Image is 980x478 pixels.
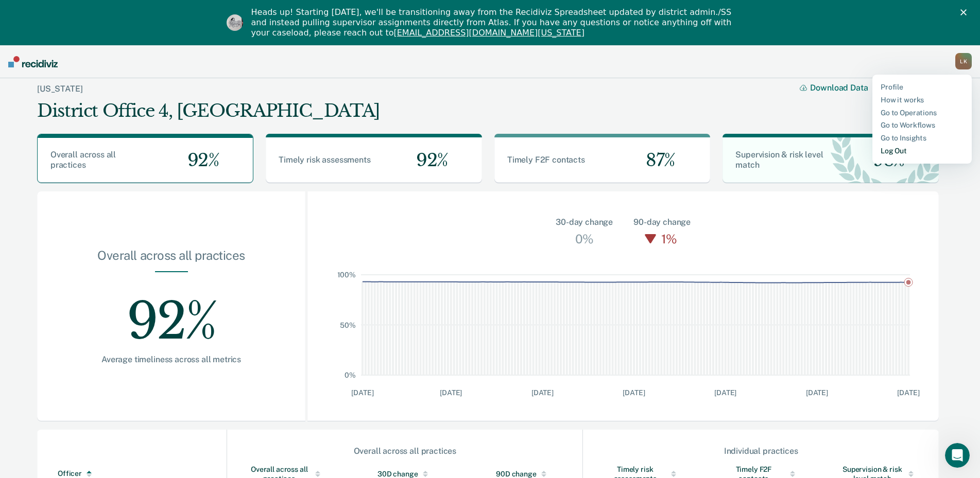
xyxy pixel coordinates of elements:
[228,446,582,456] div: Overall across all practices
[881,121,964,130] a: Go to Workflows
[37,100,380,121] div: District Office 4, [GEOGRAPHIC_DATA]
[659,228,680,249] div: 1%
[279,155,370,165] span: Timely risk assessments
[714,388,736,397] text: [DATE]
[393,28,584,38] a: [EMAIL_ADDRESS][DOMAIN_NAME][US_STATE]
[50,150,116,170] span: Overall across all practices
[881,134,964,143] a: Go to Insights
[960,9,971,15] div: Close
[583,446,938,456] div: Individual practices
[70,272,272,355] div: 92%
[408,150,448,171] span: 92%
[881,147,964,155] a: Log Out
[556,216,613,228] div: 30-day change
[227,14,243,31] img: Profile image for Kim
[638,150,675,171] span: 87%
[507,155,585,165] span: Timely F2F contacts
[623,388,645,397] text: [DATE]
[898,388,920,397] text: [DATE]
[955,53,972,69] div: L K
[865,150,905,171] span: 98%
[8,56,58,67] img: Recidiviz
[800,83,880,93] button: Download Data
[70,355,272,364] div: Average timeliness across all metrics
[735,150,823,170] span: Supervision & risk level match
[945,443,970,468] iframe: Intercom live chat
[573,228,596,249] div: 0%
[955,53,972,69] button: LK
[881,96,964,104] a: How it works
[806,388,828,397] text: [DATE]
[251,7,737,38] div: Heads up! Starting [DATE], we'll be transitioning away from the Recidiviz Spreadsheet updated by ...
[881,109,964,117] a: Go to Operations
[352,388,374,397] text: [DATE]
[440,388,462,397] text: [DATE]
[37,84,82,94] a: [US_STATE]
[881,83,964,92] a: Profile
[58,469,222,478] div: Officer
[531,388,554,397] text: [DATE]
[70,248,272,271] div: Overall across all practices
[179,150,219,171] span: 92%
[633,216,691,228] div: 90-day change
